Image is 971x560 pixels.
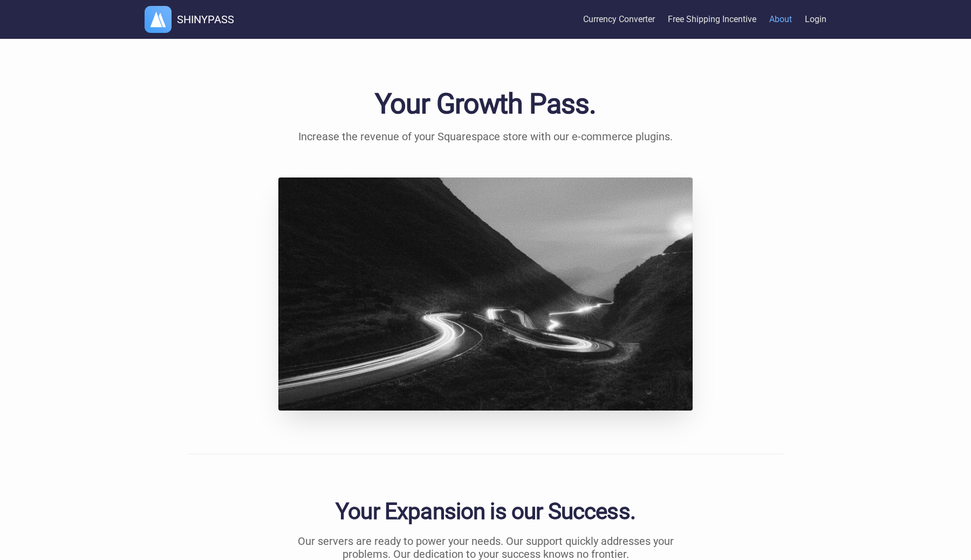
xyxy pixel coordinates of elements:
[278,177,693,411] img: About us
[805,3,826,36] a: Login
[278,130,693,143] p: Increase the revenue of your Squarespace store with our e-commerce plugins.
[278,86,693,121] h1: Your Growth Pass.
[583,3,655,36] a: Currency Converter
[668,3,756,36] a: Free Shipping Incentive
[278,497,693,526] h1: Your Expansion is our Success.
[769,3,792,36] a: About
[177,13,234,26] h1: SHINYPASS
[145,6,172,33] img: logo.webp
